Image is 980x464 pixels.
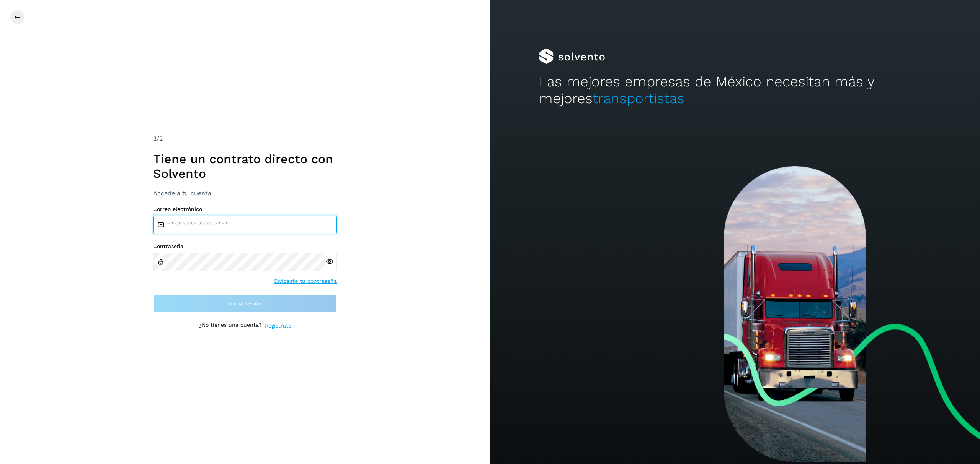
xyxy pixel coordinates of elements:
p: ¿No tienes una cuenta? [199,322,262,330]
label: Contraseña [153,243,337,250]
h2: Las mejores empresas de México necesitan más y mejores [539,73,931,107]
div: /2 [153,134,337,143]
span: 2 [153,135,157,142]
span: Inicia sesión [229,301,261,306]
a: Olvidaste tu contraseña [274,277,337,285]
a: Regístrate [265,322,291,330]
span: transportistas [593,90,684,107]
h1: Tiene un contrato directo con Solvento [153,152,337,181]
label: Correo electrónico [153,206,337,213]
h3: Accede a tu cuenta [153,190,337,197]
button: Inicia sesión [153,294,337,313]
